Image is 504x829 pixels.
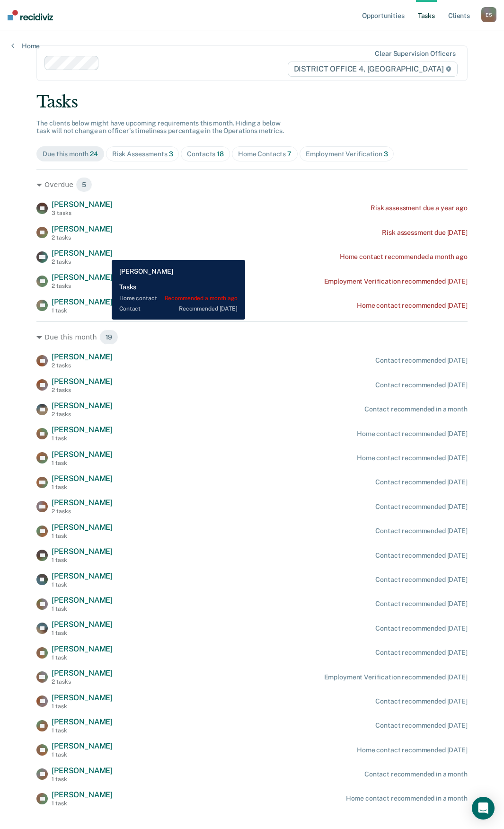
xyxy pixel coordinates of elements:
[346,794,468,802] div: Home contact recommended in a month
[375,478,467,486] div: Contact recommended [DATE]
[238,150,292,158] div: Home Contacts
[52,307,113,314] div: 1 task
[52,533,113,539] div: 1 task
[375,50,455,58] div: Clear supervision officers
[52,484,113,490] div: 1 task
[324,277,468,285] div: Employment Verification recommended [DATE]
[52,571,113,580] span: [PERSON_NAME]
[375,381,467,389] div: Contact recommended [DATE]
[76,177,92,192] span: 5
[52,352,113,361] span: [PERSON_NAME]
[52,596,113,605] span: [PERSON_NAME]
[52,547,113,556] span: [PERSON_NAME]
[52,644,113,653] span: [PERSON_NAME]
[52,401,113,410] span: [PERSON_NAME]
[52,273,113,282] span: [PERSON_NAME]
[52,362,113,369] div: 2 tasks
[52,800,113,807] div: 1 task
[287,150,292,158] span: 7
[364,405,468,413] div: Contact recommended in a month
[36,119,284,135] span: The clients below might have upcoming requirements this month. Hiding a below task will not chang...
[169,150,173,158] span: 3
[52,474,113,483] span: [PERSON_NAME]
[52,411,113,418] div: 2 tasks
[52,678,113,685] div: 2 tasks
[357,302,468,310] div: Home contact recommended [DATE]
[52,259,113,265] div: 2 tasks
[52,581,113,588] div: 1 task
[375,624,467,633] div: Contact recommended [DATE]
[52,387,113,393] div: 2 tasks
[52,703,113,710] div: 1 task
[52,297,113,306] span: [PERSON_NAME]
[375,527,467,535] div: Contact recommended [DATE]
[11,42,40,50] a: Home
[481,7,496,22] button: ES
[52,751,113,758] div: 1 task
[375,649,467,657] div: Contact recommended [DATE]
[52,776,113,783] div: 1 task
[52,508,113,515] div: 2 tasks
[52,741,113,750] span: [PERSON_NAME]
[112,150,173,158] div: Risk Assessments
[52,693,113,702] span: [PERSON_NAME]
[36,92,468,112] div: Tasks
[375,576,467,584] div: Contact recommended [DATE]
[52,200,113,209] span: [PERSON_NAME]
[375,552,467,560] div: Contact recommended [DATE]
[52,557,113,563] div: 1 task
[52,460,113,466] div: 1 task
[36,330,468,345] div: Due this month 19
[52,425,113,434] span: [PERSON_NAME]
[375,722,467,730] div: Contact recommended [DATE]
[340,253,468,261] div: Home contact recommended a month ago
[52,766,113,775] span: [PERSON_NAME]
[375,357,467,365] div: Contact recommended [DATE]
[52,654,113,661] div: 1 task
[382,229,467,237] div: Risk assessment due [DATE]
[52,498,113,507] span: [PERSON_NAME]
[99,330,119,345] span: 19
[52,630,113,636] div: 1 task
[52,727,113,734] div: 1 task
[371,204,468,212] div: Risk assessment due a year ago
[375,600,467,608] div: Contact recommended [DATE]
[52,450,113,459] span: [PERSON_NAME]
[43,150,98,158] div: Due this month
[357,746,468,754] div: Home contact recommended [DATE]
[52,249,113,258] span: [PERSON_NAME]
[357,454,468,462] div: Home contact recommended [DATE]
[52,620,113,629] span: [PERSON_NAME]
[52,790,113,799] span: [PERSON_NAME]
[375,503,467,511] div: Contact recommended [DATE]
[481,7,496,22] div: E S
[52,606,113,612] div: 1 task
[52,234,113,241] div: 2 tasks
[52,435,113,442] div: 1 task
[8,10,53,20] img: Recidiviz
[324,673,468,681] div: Employment Verification recommended [DATE]
[288,62,458,77] span: DISTRICT OFFICE 4, [GEOGRAPHIC_DATA]
[52,523,113,532] span: [PERSON_NAME]
[52,283,113,289] div: 2 tasks
[472,797,495,820] div: Open Intercom Messenger
[52,210,113,216] div: 3 tasks
[36,177,468,192] div: Overdue 5
[375,697,467,705] div: Contact recommended [DATE]
[52,717,113,726] span: [PERSON_NAME]
[52,669,113,677] span: [PERSON_NAME]
[90,150,98,158] span: 24
[217,150,224,158] span: 18
[306,150,388,158] div: Employment Verification
[52,377,113,386] span: [PERSON_NAME]
[364,770,468,778] div: Contact recommended in a month
[52,224,113,233] span: [PERSON_NAME]
[384,150,388,158] span: 3
[187,150,224,158] div: Contacts
[357,430,468,438] div: Home contact recommended [DATE]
